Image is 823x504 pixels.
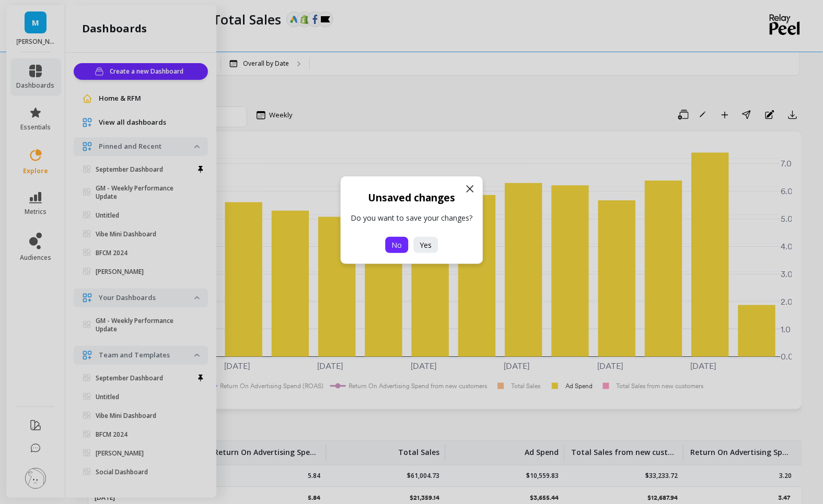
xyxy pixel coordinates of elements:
[351,193,472,203] h3: Unsaved changes
[351,213,472,223] p: Do you want to save your changes?
[385,237,408,253] button: No
[413,237,438,253] button: Yes
[391,240,402,250] span: No
[420,240,432,250] span: Yes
